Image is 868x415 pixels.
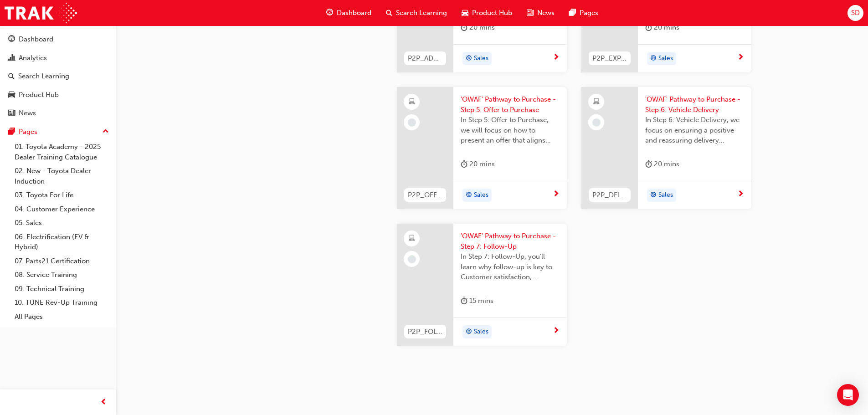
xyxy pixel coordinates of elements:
a: 06. Electrification (EV & Hybrid) [11,230,113,254]
span: Sales [658,190,673,200]
span: chart-icon [8,54,15,62]
span: Search Learning [396,8,447,18]
button: Pages [4,123,113,140]
span: news-icon [527,7,534,19]
a: Dashboard [4,31,113,48]
a: Product Hub [4,87,113,103]
a: 10. TUNE Rev-Up Training [11,296,113,310]
div: Search Learning [18,71,69,82]
span: guage-icon [8,36,15,44]
a: pages-iconPages [562,4,606,22]
span: learningResourceType_ELEARNING-icon [409,233,415,245]
div: Open Intercom Messenger [837,384,859,406]
span: target-icon [466,190,472,201]
span: target-icon [650,190,657,201]
span: learningRecordVerb_NONE-icon [408,255,416,263]
span: duration-icon [645,159,652,170]
span: P2P_FOLLOW_1024 [408,327,442,337]
span: P2P_DELIVERY_1024 [592,190,627,200]
div: Dashboard [19,34,53,45]
span: target-icon [466,326,472,338]
a: 05. Sales [11,216,113,230]
div: 20 mins [645,159,679,170]
span: Sales [658,53,673,64]
a: 07. Parts21 Certification [11,254,113,268]
span: search-icon [386,7,392,19]
a: All Pages [11,310,113,324]
span: In Step 5: Offer to Purchase, we will focus on how to present an offer that aligns with our Custo... [461,115,560,146]
span: duration-icon [461,159,467,170]
a: news-iconNews [519,4,562,22]
span: Dashboard [337,8,371,18]
a: 09. Technical Training [11,282,113,296]
a: P2P_DELIVERY_1024'OWAF' Pathway to Purchase - Step 6: Vehicle DeliveryIn Step 6: Vehicle Delivery... [581,87,751,209]
div: Pages [19,127,37,137]
span: Pages [580,8,598,18]
span: Product Hub [472,8,512,18]
button: DashboardAnalyticsSearch LearningProduct HubNews [4,29,113,123]
span: Sales [474,53,488,64]
a: Analytics [4,50,113,67]
span: duration-icon [461,22,467,33]
a: P2P_FOLLOW_1024'OWAF' Pathway to Purchase - Step 7: Follow-UpIn Step 7: Follow-Up, you'll learn w... [397,224,567,346]
span: learningRecordVerb_NONE-icon [592,118,601,127]
a: 03. Toyota For Life [11,188,113,202]
a: News [4,105,113,122]
span: News [537,8,555,18]
a: 08. Service Training [11,268,113,282]
span: news-icon [8,109,15,118]
span: target-icon [650,53,657,65]
span: prev-icon [100,397,107,408]
span: pages-icon [8,128,15,136]
span: pages-icon [569,7,576,19]
span: duration-icon [461,295,467,307]
span: car-icon [462,7,468,19]
span: learningRecordVerb_NONE-icon [408,118,416,127]
a: P2P_OFFER2P_1024'OWAF' Pathway to Purchase - Step 5: Offer to PurchaseIn Step 5: Offer to Purchas... [397,87,567,209]
span: In Step 6: Vehicle Delivery, we focus on ensuring a positive and reassuring delivery experience f... [645,115,744,146]
span: 'OWAF' Pathway to Purchase - Step 7: Follow-Up [461,231,560,251]
span: Sales [474,327,488,337]
span: 'OWAF' Pathway to Purchase - Step 6: Vehicle Delivery [645,94,744,115]
div: Product Hub [19,90,59,100]
span: P2P_ADVISE_1024 [408,53,442,64]
div: 20 mins [645,22,679,33]
span: next-icon [553,327,560,335]
span: SD [851,8,860,18]
span: learningResourceType_ELEARNING-icon [593,96,600,108]
span: car-icon [8,91,15,99]
a: 02. New - Toyota Dealer Induction [11,164,113,188]
button: SD [847,5,863,21]
img: Trak [5,3,77,23]
span: next-icon [553,190,560,199]
span: up-icon [103,126,109,138]
span: Sales [474,190,488,200]
span: 'OWAF' Pathway to Purchase - Step 5: Offer to Purchase [461,94,560,115]
span: search-icon [8,72,15,81]
span: next-icon [737,54,744,62]
div: Analytics [19,53,47,63]
span: learningResourceType_ELEARNING-icon [409,96,415,108]
span: duration-icon [645,22,652,33]
a: guage-iconDashboard [319,4,379,22]
span: P2P_OFFER2P_1024 [408,190,442,200]
div: 15 mins [461,295,493,307]
a: 01. Toyota Academy - 2025 Dealer Training Catalogue [11,140,113,164]
a: car-iconProduct Hub [454,4,519,22]
span: next-icon [553,54,560,62]
a: search-iconSearch Learning [379,4,454,22]
span: guage-icon [326,7,333,19]
a: 04. Customer Experience [11,202,113,216]
div: News [19,108,36,118]
span: next-icon [737,190,744,199]
span: target-icon [466,53,472,65]
span: In Step 7: Follow-Up, you'll learn why follow-up is key to Customer satisfaction, building trust,... [461,251,560,282]
span: P2P_EXPER_1024 [592,53,627,64]
a: Search Learning [4,68,113,85]
div: 20 mins [461,22,495,33]
div: 20 mins [461,159,495,170]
